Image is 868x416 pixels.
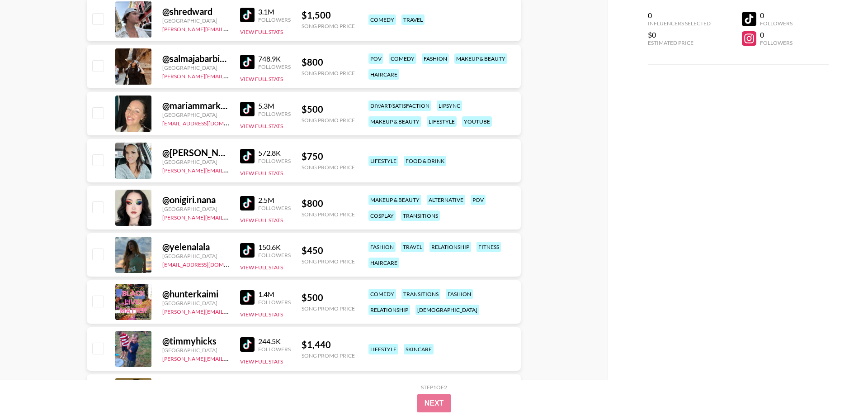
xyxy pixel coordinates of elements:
div: Followers [258,158,291,164]
div: $ 450 [302,245,355,256]
div: lifestyle [427,116,457,127]
div: @ onigiri.nana [162,194,229,206]
div: $ 500 [302,104,355,115]
a: [PERSON_NAME][EMAIL_ADDRESS][DOMAIN_NAME] [162,24,296,33]
div: alternative [427,195,465,205]
div: 0 [760,11,793,20]
div: [GEOGRAPHIC_DATA] [162,111,229,118]
div: @ shredward [162,6,229,17]
div: $ 800 [302,198,355,209]
div: $ 800 [302,57,355,68]
div: $ 1,440 [302,339,355,350]
div: Song Promo Price [302,258,355,265]
div: 0 [760,30,793,39]
div: Song Promo Price [302,352,355,359]
div: [DEMOGRAPHIC_DATA] [415,305,479,315]
div: relationship [368,305,410,315]
div: Estimated Price [648,39,711,46]
img: TikTok [240,55,255,69]
a: [PERSON_NAME][EMAIL_ADDRESS][DOMAIN_NAME] [162,212,296,221]
img: TikTok [240,337,255,352]
button: Next [417,394,451,412]
div: comedy [389,53,416,64]
div: fitness [476,242,501,252]
div: Song Promo Price [302,211,355,218]
div: makeup & beauty [368,116,421,127]
div: $0 [648,30,711,39]
img: TikTok [240,196,255,210]
div: @ mariammarksart [162,100,229,111]
div: Followers [258,63,291,70]
div: 1.4M [258,290,291,299]
div: diy/art/satisfaction [368,100,431,111]
div: $ 1,500 [302,10,355,21]
div: cosplay [368,210,396,221]
div: Followers [258,346,291,353]
div: pov [471,195,486,205]
div: Song Promo Price [302,305,355,312]
div: Song Promo Price [302,117,355,124]
div: 748.9K [258,54,291,63]
img: TikTok [240,149,255,163]
img: TikTok [240,8,255,22]
div: Step 1 of 2 [421,384,447,391]
div: fashion [446,289,473,299]
a: [EMAIL_ADDRESS][DOMAIN_NAME] [162,259,253,268]
div: 0 [648,11,711,20]
div: fashion [368,242,396,252]
div: [GEOGRAPHIC_DATA] [162,300,229,306]
button: View Full Stats [240,29,283,35]
div: Followers [258,16,291,23]
div: Followers [258,205,291,211]
div: travel [401,242,424,252]
div: fashion [422,53,449,64]
div: makeup & beauty [368,195,421,205]
button: View Full Stats [240,170,283,177]
div: food & drink [404,156,446,166]
div: @ [PERSON_NAME].ohno [162,147,229,158]
div: @ yelenalala [162,241,229,253]
div: @ hunterkaimi [162,288,229,300]
div: 150.6K [258,243,291,252]
div: lipsync [437,100,462,111]
div: transitions [401,210,440,221]
a: [PERSON_NAME][EMAIL_ADDRESS][DOMAIN_NAME] [162,354,296,362]
div: Song Promo Price [302,70,355,77]
a: [EMAIL_ADDRESS][DOMAIN_NAME] [162,118,253,127]
button: View Full Stats [240,123,283,129]
div: 244.5K [258,337,291,346]
div: Song Promo Price [302,23,355,29]
div: 572.8K [258,148,291,158]
div: Influencers Selected [648,20,711,27]
div: haircare [368,258,399,268]
div: transitions [401,289,440,299]
div: $ 500 [302,292,355,303]
div: travel [401,14,425,25]
div: haircare [368,69,399,80]
div: [GEOGRAPHIC_DATA] [162,253,229,259]
div: [GEOGRAPHIC_DATA] [162,64,229,71]
button: View Full Stats [240,264,283,271]
div: [GEOGRAPHIC_DATA] [162,158,229,165]
div: Followers [258,299,291,306]
div: pov [368,53,383,64]
div: Followers [258,252,291,258]
img: TikTok [240,102,255,116]
div: $ 750 [302,151,355,162]
div: [GEOGRAPHIC_DATA] [162,347,229,354]
div: 5.3M [258,101,291,110]
div: Followers [258,110,291,117]
button: View Full Stats [240,217,283,224]
div: relationship [429,242,471,252]
div: comedy [368,14,396,25]
button: View Full Stats [240,311,283,318]
button: View Full Stats [240,358,283,365]
a: [PERSON_NAME][EMAIL_ADDRESS][DOMAIN_NAME] [162,306,296,315]
img: TikTok [240,290,255,305]
div: lifestyle [368,156,398,166]
div: comedy [368,289,396,299]
a: [PERSON_NAME][EMAIL_ADDRESS][DOMAIN_NAME] [162,71,296,80]
div: makeup & beauty [454,53,507,64]
div: Followers [760,39,793,46]
button: View Full Stats [240,76,283,82]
